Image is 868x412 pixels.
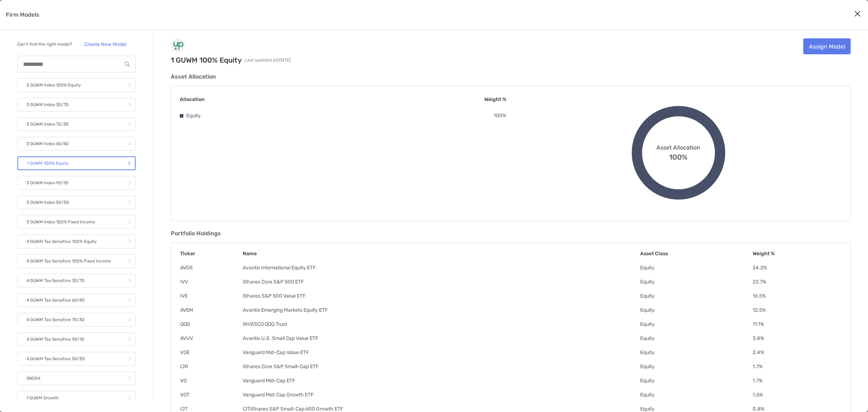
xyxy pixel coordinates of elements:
[75,38,136,50] a: Create New Model
[26,237,97,246] p: 4 GUWM Tax Sensitive 100% Equity
[180,307,242,314] td: AVEM
[803,38,851,54] a: Assign Model
[180,349,242,356] td: VOE
[242,349,640,356] td: Vanguard Mid-Cap Value ETF
[640,321,752,328] td: Equity
[640,307,752,314] td: Equity
[752,264,842,271] td: 24.2 %
[242,321,640,328] td: INVESCO QQQ Trust
[640,377,752,384] td: Equity
[180,95,205,104] p: Allocation
[242,363,640,370] td: iShares Core S&P Small-Cap ETF
[242,307,640,314] td: Avantis Emerging Markets Equity ETF
[26,139,69,148] p: 3 GUWM Index 60/40
[17,137,136,151] a: 3 GUWM Index 60/40
[26,335,84,344] p: 4 GUWM Tax Sensitive 90/10
[242,391,640,398] td: Vanguard Mid-Cap Growth ETF
[17,78,136,92] a: 3 GUWM Index 100% Equity
[17,40,72,49] p: Can’t find the right model?
[180,363,242,370] td: IJR
[242,278,640,285] td: iShares Core S&P 500 ETF
[171,73,851,80] h3: Asset Allocation
[640,335,752,342] td: Equity
[752,321,842,328] td: 11.1 %
[180,335,242,342] td: AVUV
[752,293,842,299] td: 16.5 %
[640,349,752,356] td: Equity
[17,371,136,385] a: SNOXX
[26,374,41,383] p: SNOXX
[171,38,185,53] img: Company Logo
[171,230,851,237] h3: Portfolio Holdings
[17,254,136,268] a: 4 GUWM Tax Sensitive 100% Fixed Income
[752,363,842,370] td: 1.7 %
[852,9,863,20] button: Close modal
[26,394,59,403] p: 1 GUWM Growth
[752,349,842,356] td: 2.4 %
[180,391,242,398] td: VOT
[26,198,69,207] p: 3 GUWM Index 50/50
[640,293,752,299] td: Equity
[242,377,640,384] td: Vanguard Mid-Cap ETF
[17,98,136,112] a: 3 GUWM Index 30/70
[125,62,130,67] img: input icon
[180,293,242,299] td: IVE
[171,56,242,64] h2: 1 GUWM 100% Equity
[17,391,136,405] a: 1 GUWM Growth
[242,250,640,257] th: Name
[6,10,39,19] p: Firm Models
[752,377,842,384] td: 1.7 %
[17,235,136,248] a: 4 GUWM Tax Sensitive 100% Equity
[17,215,136,229] a: 3 GUWM Index 100% Fixed Income
[640,250,752,257] th: Asset Class
[640,391,752,398] td: Equity
[17,117,136,131] a: 3 GUWM Index 70/30
[180,377,242,384] td: VO
[180,264,242,271] td: AVDE
[26,354,85,363] p: 4 GUWM Tax Sensitive 50/50
[242,335,640,342] td: Avantis U.S. Small Cap Value ETF
[242,264,640,271] td: Avantis International Equity ETF
[17,176,136,190] a: 3 GUWM Index 90/10
[17,332,136,346] a: 4 GUWM Tax Sensitive 90/10
[17,196,136,209] a: 3 GUWM Index 50/50
[26,257,111,266] p: 4 GUWM Tax Sensitive 100% Fixed Income
[26,218,95,227] p: 3 GUWM Index 100% Fixed Income
[640,264,752,271] td: Equity
[752,250,842,257] th: Weight %
[180,250,242,257] th: Ticker
[669,151,688,161] span: 100%
[186,111,201,120] p: Equity
[640,363,752,370] td: Equity
[484,95,506,104] p: Weight %
[244,58,290,63] span: Last updated at [DATE]
[26,315,85,324] p: 4 GUWM Tax Sensitive 70/30
[17,313,136,327] a: 4 GUWM Tax Sensitive 70/30
[26,296,85,305] p: 4 GUWM Tax Sensitive 60/40
[26,178,68,188] p: 3 GUWM Index 90/10
[27,159,69,168] p: 1 GUWM 100% Equity
[26,276,85,285] p: 4 GUWM Tax Sensitive 30/70
[26,100,69,109] p: 3 GUWM Index 30/70
[752,278,842,285] td: 23.7 %
[752,307,842,314] td: 12.5 %
[752,335,842,342] td: 3.8 %
[640,278,752,285] td: Equity
[17,274,136,287] a: 4 GUWM Tax Sensitive 30/70
[17,293,136,307] a: 4 GUWM Tax Sensitive 60/40
[26,120,69,129] p: 3 GUWM Index 70/30
[656,144,700,151] span: Asset Allocation
[752,391,842,398] td: 1.6 %
[17,352,136,366] a: 4 GUWM Tax Sensitive 50/50
[180,321,242,328] td: QQQ
[17,156,136,170] a: 1 GUWM 100% Equity
[242,293,640,299] td: iShares S&P 500 Value ETF
[180,278,242,285] td: IVV
[494,111,506,120] p: 100 %
[26,81,81,90] p: 3 GUWM Index 100% Equity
